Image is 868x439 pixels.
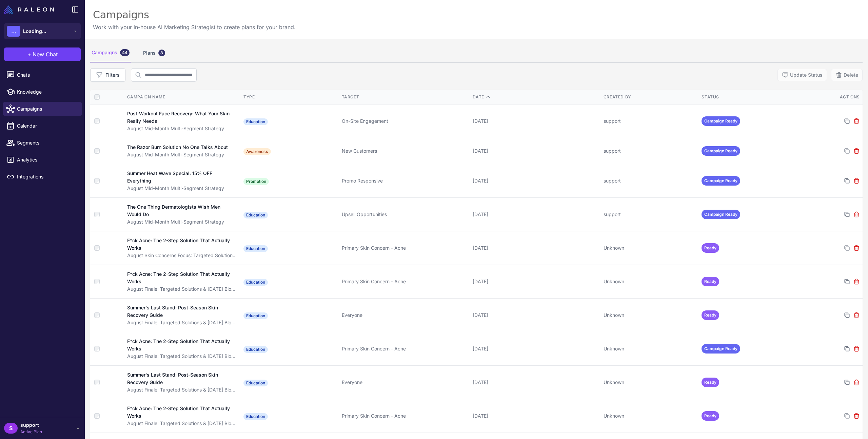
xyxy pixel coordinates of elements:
span: Ready [702,243,719,253]
a: Chats [3,68,82,82]
div: support [604,147,696,155]
div: Primary Skin Concern - Acne [342,278,467,285]
div: Campaigns [93,8,296,22]
div: [DATE] [473,117,598,125]
div: [DATE] [473,379,598,386]
div: support [604,211,696,218]
div: August Mid-Month Multi-Segment Strategy [127,125,237,132]
span: Education [243,413,268,420]
div: [DATE] [473,244,598,252]
div: Status [702,94,794,100]
div: F*ck Acne: The 2-Step Solution That Actually Works [127,270,231,285]
div: Unknown [604,379,696,386]
div: [DATE] [473,147,598,155]
div: Upsell Opportunities [342,211,467,218]
div: 8 [158,50,165,56]
div: On-Site Engagement [342,117,467,125]
div: support [604,177,696,185]
span: Education [243,212,268,218]
span: Campaign Ready [702,344,740,354]
span: Education [243,279,268,286]
div: Target [342,94,467,100]
div: F*ck Acne: The 2-Step Solution That Actually Works [127,338,231,352]
div: [DATE] [473,278,598,285]
div: Unknown [604,278,696,285]
span: Campaign Ready [702,210,740,219]
div: August Finale: Targeted Solutions & [DATE] Blowout [127,352,237,360]
span: Education [243,245,268,252]
span: Campaign Ready [702,146,740,156]
div: [DATE] [473,211,598,218]
button: Delete [831,69,863,81]
div: August Finale: Targeted Solutions & [DATE] Blowout [127,285,237,293]
span: Chats [17,71,77,79]
div: S [4,423,18,434]
div: The Razor Burn Solution No One Talks About [127,144,228,151]
span: Education [243,380,268,386]
span: Education [243,118,268,125]
th: Actions [797,90,863,104]
div: Date [473,94,598,100]
div: Unknown [604,311,696,319]
span: Loading... [23,27,46,35]
div: Summer's Last Stand: Post-Season Skin Recovery Guide [127,371,231,386]
div: Primary Skin Concern - Acne [342,345,467,352]
div: F*ck Acne: The 2-Step Solution That Actually Works [127,237,231,252]
span: Education [243,312,268,319]
span: Ready [702,310,719,320]
div: Unknown [604,345,696,352]
span: Knowledge [17,88,77,96]
span: Analytics [17,156,77,164]
div: Campaign Name [127,94,237,100]
a: Knowledge [3,85,82,99]
div: August Mid-Month Multi-Segment Strategy [127,185,237,192]
div: ... [7,26,20,37]
div: Promo Responsive [342,177,467,185]
div: New Customers [342,147,467,155]
div: support [604,117,696,125]
div: August Finale: Targeted Solutions & [DATE] Blowout [127,319,237,326]
div: Type [243,94,336,100]
span: Campaign Ready [702,116,740,126]
button: +New Chat [4,47,81,61]
p: Work with your in-house AI Marketing Strategist to create plans for your brand. [93,23,296,31]
span: Segments [17,139,77,147]
div: F*ck Acne: The 2-Step Solution That Actually Works [127,405,231,420]
div: Everyone [342,379,467,386]
div: Everyone [342,311,467,319]
a: Integrations [3,170,82,184]
span: Awareness [243,148,271,155]
span: Active Plan [20,429,42,435]
a: Analytics [3,153,82,167]
div: Primary Skin Concern - Acne [342,244,467,252]
div: August Finale: Targeted Solutions & [DATE] Blowout [127,386,237,394]
div: August Skin Concerns Focus: Targeted Solutions Campaign [127,252,237,259]
div: Created By [604,94,696,100]
span: support [20,421,42,429]
div: [DATE] [473,345,598,352]
div: Summer's Last Stand: Post-Season Skin Recovery Guide [127,304,231,319]
img: Raleon Logo [4,5,54,14]
div: Post-Workout Face Recovery: What Your Skin Really Needs [127,110,231,125]
div: [DATE] [473,311,598,319]
a: Segments [3,136,82,150]
div: August Mid-Month Multi-Segment Strategy [127,151,237,158]
span: Education [243,346,268,353]
span: Ready [702,277,719,286]
div: Unknown [604,412,696,420]
div: August Mid-Month Multi-Segment Strategy [127,218,237,226]
div: Campaigns [90,43,131,62]
div: August Finale: Targeted Solutions & [DATE] Blowout [127,420,237,427]
span: Integrations [17,173,77,180]
span: Ready [702,411,719,421]
div: [DATE] [473,412,598,420]
button: Filters [90,68,125,82]
div: Plans [142,43,166,62]
span: Calendar [17,122,77,130]
div: Primary Skin Concern - Acne [342,412,467,420]
span: Ready [702,378,719,387]
span: Campaigns [17,105,77,113]
span: Campaign Ready [702,176,740,186]
span: New Chat [33,50,58,58]
a: Calendar [3,119,82,133]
